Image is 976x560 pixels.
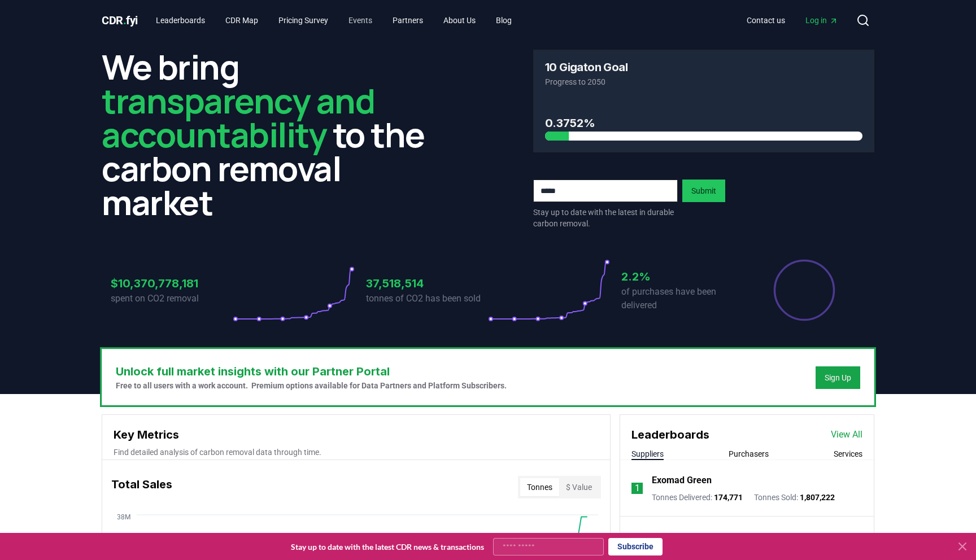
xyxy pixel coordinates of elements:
[111,476,172,498] h3: Total Sales
[339,10,381,30] a: Events
[545,62,628,73] h3: 10 Gigaton Goal
[621,285,743,312] p: of purchases have been delivered
[384,10,432,30] a: Partners
[366,275,488,292] h3: 37,518,514
[652,492,743,503] p: Tonnes Delivered :
[111,275,233,292] h3: $10,370,778,181
[773,259,836,322] div: Percentage of sales delivered
[102,14,138,27] span: CDR fyi
[269,10,337,30] a: Pricing Survey
[434,10,485,30] a: About Us
[652,530,681,544] a: Varaha
[366,292,488,305] p: tonnes of CO2 has been sold
[123,14,127,27] span: .
[738,10,847,30] nav: Main
[682,180,725,202] button: Submit
[621,268,743,285] h3: 2.2%
[834,448,862,460] button: Services
[631,426,709,443] h3: Leaderboards
[116,380,507,391] p: Free to all users with a work account. Premium options available for Data Partners and Platform S...
[487,10,521,30] a: Blog
[714,493,743,502] span: 174,771
[635,482,640,495] p: 1
[738,10,794,30] a: Contact us
[147,10,521,30] nav: Main
[796,10,847,30] a: Log in
[216,10,267,30] a: CDR Map
[102,50,443,219] h2: We bring to the carbon removal market
[754,492,835,503] p: Tonnes Sold :
[800,493,835,502] span: 1,807,222
[729,448,769,460] button: Purchasers
[114,447,599,458] p: Find detailed analysis of carbon removal data through time.
[111,292,233,305] p: spent on CO2 removal
[102,12,138,28] a: CDR.fyi
[652,474,712,487] a: Exomad Green
[545,76,862,88] p: Progress to 2050
[631,448,664,460] button: Suppliers
[533,207,678,229] p: Stay up to date with the latest in durable carbon removal.
[816,366,860,389] button: Sign Up
[805,15,838,26] span: Log in
[825,372,851,383] a: Sign Up
[147,10,214,30] a: Leaderboards
[520,478,559,496] button: Tonnes
[831,428,862,441] a: View All
[117,513,130,521] tspan: 38M
[545,115,862,132] h3: 0.3752%
[114,426,599,443] h3: Key Metrics
[116,363,507,380] h3: Unlock full market insights with our Partner Portal
[102,77,374,158] span: transparency and accountability
[559,478,599,496] button: $ Value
